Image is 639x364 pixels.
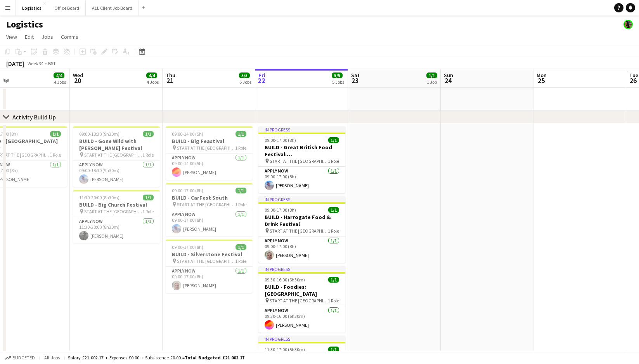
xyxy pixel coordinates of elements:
[172,244,203,250] span: 09:00-17:00 (8h)
[166,126,253,180] app-job-card: 09:00-14:00 (5h)1/1BUILD - Big Feastival START AT THE [GEOGRAPHIC_DATA]1 RoleAPPLY NOW1/109:00-14...
[86,0,139,16] button: ALL Client Job Board
[236,188,246,193] span: 1/1
[165,76,175,85] span: 21
[236,131,246,137] span: 1/1
[258,196,345,202] div: In progress
[73,160,160,187] app-card-role: APPLY NOW1/109:00-18:30 (9h30m)[PERSON_NAME]
[48,60,56,66] div: BST
[177,145,235,151] span: START AT THE [GEOGRAPHIC_DATA]
[61,33,78,40] span: Comms
[265,137,296,143] span: 09:00-17:00 (8h)
[166,72,175,79] span: Thu
[258,266,345,333] app-job-card: In progress09:30-16:00 (6h30m)1/1BUILD - Foodies: [GEOGRAPHIC_DATA] START AT THE [GEOGRAPHIC_DATA...
[235,145,246,151] span: 1 Role
[265,277,305,283] span: 09:30-16:00 (6h30m)
[58,32,81,42] a: Comms
[258,167,345,193] app-card-role: APPLY NOW1/109:00-17:00 (8h)[PERSON_NAME]
[73,126,160,187] app-job-card: 09:00-18:30 (9h30m)1/1BUILD - Gone Wild with [PERSON_NAME] Festival START AT THE [GEOGRAPHIC_DATA...
[73,190,160,243] app-job-card: 11:30-20:00 (8h30m)1/1BUILD - Big Church Festival START AT THE [GEOGRAPHIC_DATA]1 RoleAPPLY NOW1/...
[143,195,154,200] span: 1/1
[16,0,48,16] button: Logistics
[535,76,547,85] span: 25
[258,72,265,79] span: Fri
[623,20,633,29] app-user-avatar: Desiree Ramsey
[147,79,159,85] div: 4 Jobs
[177,202,235,207] span: START AT THE [GEOGRAPHIC_DATA]
[142,209,154,214] span: 1 Role
[73,217,160,243] app-card-role: APPLY NOW1/111:30-20:00 (8h30m)[PERSON_NAME]
[6,33,17,40] span: View
[12,355,35,361] span: Budgeted
[629,72,638,79] span: Tue
[166,154,253,180] app-card-role: APPLY NOW1/109:00-14:00 (5h)[PERSON_NAME]
[258,214,345,228] h3: BUILD - Harrogate Food & Drink Festival
[350,76,360,85] span: 23
[172,131,203,137] span: 09:00-14:00 (5h)
[235,202,246,207] span: 1 Role
[79,131,119,137] span: 09:00-18:30 (9h30m)
[258,236,345,263] app-card-role: APPLY NOW1/109:00-17:00 (8h)[PERSON_NAME]
[328,228,339,234] span: 1 Role
[38,32,56,42] a: Jobs
[50,131,61,137] span: 1/1
[265,347,305,352] span: 11:30-17:00 (5h30m)
[235,258,246,264] span: 1 Role
[239,79,251,85] div: 5 Jobs
[22,32,37,42] a: Edit
[12,113,56,121] div: Activity Build Up
[48,0,86,16] button: Office Board
[166,183,253,236] app-job-card: 09:00-17:00 (8h)1/1BUILD - CarFest South START AT THE [GEOGRAPHIC_DATA]1 RoleAPPLY NOW1/109:00-17...
[258,144,345,158] h3: BUILD - Great British Food Festival: [GEOGRAPHIC_DATA]
[166,210,253,236] app-card-role: APPLY NOW1/109:00-17:00 (8h)[PERSON_NAME]
[257,76,265,85] span: 22
[73,201,160,208] h3: BUILD - Big Church Festival
[258,336,345,342] div: In progress
[177,258,235,264] span: START AT THE [GEOGRAPHIC_DATA]
[328,137,339,143] span: 1/1
[265,207,296,213] span: 09:00-17:00 (8h)
[73,72,83,79] span: Wed
[25,33,34,40] span: Edit
[328,207,339,213] span: 1/1
[185,355,244,361] span: Total Budgeted £21 002.17
[258,306,345,333] app-card-role: APPLY NOW1/109:30-16:00 (6h30m)[PERSON_NAME]
[443,76,453,85] span: 24
[68,355,244,361] div: Salary £21 002.17 + Expenses £0.00 + Subsistence £0.00 =
[332,79,344,85] div: 5 Jobs
[84,152,142,158] span: START AT THE [GEOGRAPHIC_DATA]
[328,347,339,352] span: 1/1
[270,228,328,234] span: START AT THE [GEOGRAPHIC_DATA]
[328,158,339,164] span: 1 Role
[332,72,343,78] span: 5/5
[239,72,250,78] span: 5/5
[72,76,83,85] span: 20
[328,298,339,304] span: 1 Role
[79,195,119,200] span: 11:30-20:00 (8h30m)
[258,283,345,297] h3: BUILD - Foodies: [GEOGRAPHIC_DATA]
[258,126,345,133] div: In progress
[73,138,160,152] h3: BUILD - Gone Wild with [PERSON_NAME] Festival
[166,240,253,293] div: 09:00-17:00 (8h)1/1BUILD - Silverstone Festival START AT THE [GEOGRAPHIC_DATA]1 RoleAPPLY NOW1/10...
[50,152,61,158] span: 1 Role
[444,72,453,79] span: Sun
[166,251,253,258] h3: BUILD - Silverstone Festival
[258,126,345,193] app-job-card: In progress09:00-17:00 (8h)1/1BUILD - Great British Food Festival: [GEOGRAPHIC_DATA] START AT THE...
[351,72,360,79] span: Sat
[270,158,328,164] span: START AT THE [GEOGRAPHIC_DATA]
[427,79,437,85] div: 1 Job
[166,138,253,145] h3: BUILD - Big Feastival
[426,72,437,78] span: 1/1
[258,196,345,263] app-job-card: In progress09:00-17:00 (8h)1/1BUILD - Harrogate Food & Drink Festival START AT THE [GEOGRAPHIC_DA...
[537,72,547,79] span: Mon
[6,19,43,30] h1: Logistics
[54,72,64,78] span: 4/4
[3,32,20,42] a: View
[43,355,61,361] span: All jobs
[146,72,157,78] span: 4/4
